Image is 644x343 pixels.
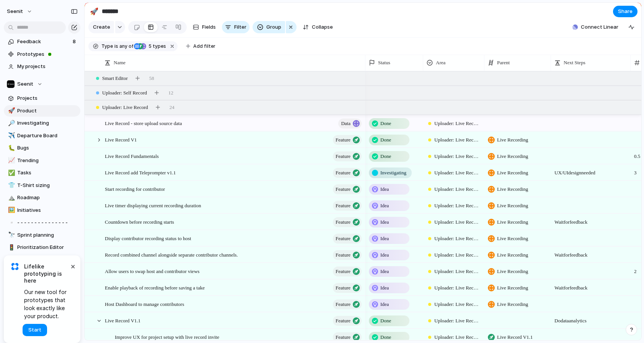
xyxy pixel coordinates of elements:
button: 🐛 [7,144,15,152]
div: 🚦Prioritization Editor [4,242,80,253]
span: Enable playback of recording before saving a take [105,283,205,292]
div: ▫️- - - - - - - - - - - - - - - [4,217,80,228]
div: ▫️ [8,218,13,227]
span: is [114,43,118,50]
button: 👕 [7,182,15,189]
a: 🔎Investigating [4,117,80,129]
a: Feedback8 [4,36,80,47]
button: Seenit [4,78,80,90]
span: Live timer displaying current recording duration [105,201,201,210]
span: Wait for feedback [551,247,630,259]
button: Filter [222,21,249,33]
span: Type [101,43,113,50]
span: Display contributor recording status to host [105,234,191,242]
span: Idea [380,218,389,226]
span: Connect Linear [581,23,618,31]
a: ✈️Departure Board [4,130,80,141]
a: 🐛Bugs [4,142,80,154]
span: Filter [234,23,246,31]
span: Share [618,8,633,15]
span: Done [380,153,391,160]
a: ✅Tasks [4,167,80,179]
span: Create [93,23,110,31]
span: Tasks [17,169,78,177]
button: 🖼️ [7,206,15,214]
span: Uploader: Live Record [434,202,479,210]
button: ⛰️ [7,194,15,202]
a: 🚦Prioritization Live Record [4,254,80,266]
span: Lifelike prototyping is here [24,263,69,284]
span: Uploader: Live Record [434,268,479,275]
span: Roadmap [17,194,78,202]
span: Uploader: Live Record [434,317,479,325]
span: Parent [497,59,510,67]
span: - - - - - - - - - - - - - - - [17,219,78,226]
span: Start recording for contributor [105,184,165,193]
button: 🚀 [88,5,100,18]
span: Live Record add Teleprompter v1.1 [105,168,176,177]
button: Feature [333,168,362,178]
span: Uploader: Live Record [434,301,479,308]
span: Uploader: Live Record [434,235,479,242]
button: Feature [333,184,362,194]
div: 🔎 [8,119,13,128]
span: Live Record - store upload source data [105,119,182,127]
button: Feature [333,283,362,293]
button: 🔭 [7,231,15,239]
span: Feature [336,233,351,244]
button: Dismiss [68,262,77,271]
span: Prioritization Editor [17,244,78,251]
button: Feature [333,267,362,276]
button: 📈 [7,157,15,164]
div: 📈Trending [4,155,80,166]
span: Done [380,317,391,325]
span: Idea [380,235,389,242]
button: Seenit [3,5,36,18]
span: Uploader: Live Record [434,136,479,144]
span: Live Recording [497,185,528,193]
a: Projects [4,93,80,104]
span: Seenit [7,8,23,15]
span: Wait for feedback [551,280,630,292]
span: Live Record V1.1 [105,316,140,325]
button: 🚦 [7,244,15,251]
span: Feature [336,315,351,326]
span: Uploader: Live Record [434,218,479,226]
button: Start [23,324,47,336]
a: 🚀Product [4,105,80,117]
a: ⛰️Roadmap [4,192,80,203]
span: Do data analytics [551,313,630,325]
div: ✈️ [8,131,13,140]
span: Record combined channel alongside separate contributor channels. [105,250,238,259]
span: Seenit [17,80,33,88]
span: Host Dashboard to manage contributors [105,299,184,308]
span: 24 [170,104,174,111]
span: Idea [380,185,389,193]
div: 👕 [8,181,13,190]
span: Live Recording [497,284,528,292]
div: 🐛 [8,144,13,153]
div: ⛰️ [8,193,13,202]
div: 🚦 [8,243,13,252]
span: Live Recording [497,301,528,308]
button: 🔎 [7,119,15,127]
div: 🚀 [90,6,98,16]
span: Uploader: Live Record [434,153,479,160]
span: Idea [380,202,389,210]
span: 8 [73,38,77,46]
a: 🖼️Initiatives [4,205,80,216]
span: Idea [380,301,389,308]
span: Live Recording [497,153,528,160]
span: Idea [380,251,389,259]
span: Countdown before recording starts [105,217,174,226]
span: Live Recording [497,218,528,226]
span: Feature [336,299,351,310]
button: Feature [333,135,362,145]
span: Uploader: Live Record [434,284,479,292]
span: Live Recording [497,169,528,177]
span: Add filter [193,43,215,50]
div: 🔭Sprint planning [4,229,80,241]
